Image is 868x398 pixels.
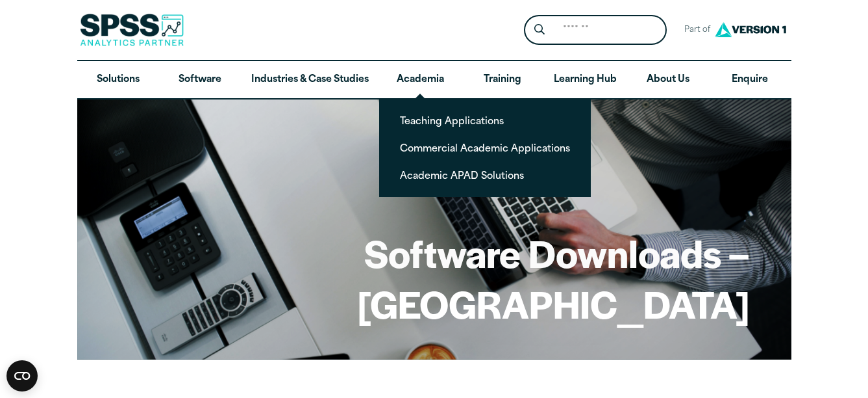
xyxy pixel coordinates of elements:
ul: Academia [379,98,591,197]
a: Solutions [77,61,159,99]
form: Site Header Search Form [524,15,667,46]
a: About Us [627,61,709,99]
button: Open CMP widget [6,360,38,391]
a: Industries & Case Studies [241,61,379,99]
img: SPSS Analytics Partner [80,14,184,46]
img: Version1 Logo [712,18,789,42]
a: Software [159,61,241,99]
a: Training [461,61,543,99]
h1: Software Downloads – [GEOGRAPHIC_DATA] [119,228,750,328]
a: Commercial Academic Applications [390,136,580,160]
a: Learning Hub [543,61,627,99]
a: Enquire [709,61,791,99]
a: Academic APAD Solutions [390,163,580,187]
a: Teaching Applications [390,109,580,133]
nav: Desktop version of site main menu [77,61,791,99]
svg: Search magnifying glass icon [534,24,545,35]
button: Search magnifying glass icon [527,18,551,42]
span: Part of [677,21,712,40]
a: Academia [379,61,461,99]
